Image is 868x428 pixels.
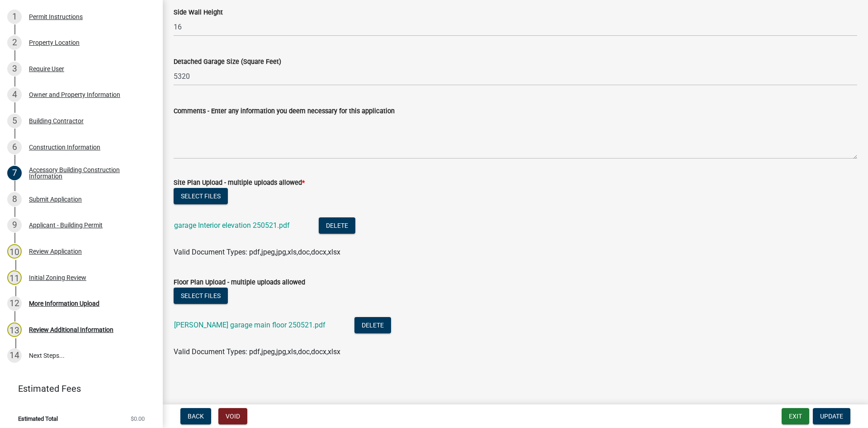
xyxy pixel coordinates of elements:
div: 5 [7,114,22,128]
div: 9 [7,218,22,232]
a: [PERSON_NAME] garage main floor 250521.pdf [174,321,325,329]
div: Applicant - Building Permit [29,222,103,228]
a: garage Interior elevation 250521.pdf [174,221,290,230]
span: $0.00 [131,416,145,422]
div: 2 [7,35,22,50]
div: 8 [7,192,22,207]
div: Initial Zoning Review [29,274,86,281]
div: More Information Upload [29,300,99,307]
button: Update [813,408,850,424]
div: 7 [7,166,22,180]
div: Submit Application [29,196,82,202]
div: Review Application [29,248,82,255]
div: 4 [7,87,22,102]
div: Construction Information [29,144,100,150]
span: Valid Document Types: pdf,jpeg,jpg,xls,doc,docx,xlsx [174,248,340,256]
div: 11 [7,270,22,285]
button: Delete [319,217,355,234]
label: Comments - Enter any information you deem necessary for this application [174,108,395,115]
span: Update [820,413,843,420]
div: 10 [7,244,22,259]
a: Estimated Fees [7,380,148,398]
button: Select files [174,188,228,204]
div: 6 [7,140,22,154]
div: 13 [7,322,22,337]
div: Owner and Property Information [29,91,120,98]
label: Site Plan Upload - multiple uploads allowed [174,180,305,186]
div: 14 [7,348,22,363]
span: Back [188,413,204,420]
div: Require User [29,66,64,72]
wm-modal-confirm: Delete Document [354,322,391,330]
div: Building Contractor [29,118,84,124]
div: Property Location [29,39,80,46]
div: Review Additional Information [29,327,113,333]
button: Delete [354,317,391,333]
button: Exit [782,408,809,424]
label: Side Wall Height [174,10,223,16]
button: Select files [174,288,228,304]
div: 1 [7,10,22,24]
span: Valid Document Types: pdf,jpeg,jpg,xls,doc,docx,xlsx [174,347,340,356]
button: Back [180,408,211,424]
div: Permit Instructions [29,14,83,20]
label: Detached Garage Size (Square Feet) [174,59,281,65]
wm-modal-confirm: Delete Document [319,222,355,231]
button: Void [218,408,247,424]
span: Estimated Total [18,416,58,422]
label: Floor Plan Upload - multiple uploads allowed [174,279,305,286]
div: 3 [7,62,22,76]
div: Accessory Building Construction Information [29,167,148,179]
div: 12 [7,296,22,311]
